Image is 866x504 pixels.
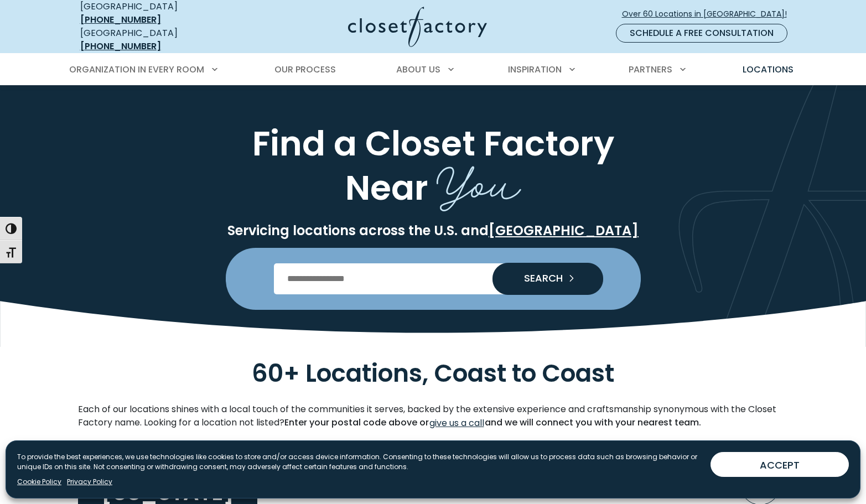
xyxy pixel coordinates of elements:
[629,63,672,76] span: Partners
[78,403,789,430] p: Each of our locations shines with a local touch of the communities it serves, backed by the exten...
[616,24,787,43] a: Schedule a Free Consultation
[515,273,563,283] span: SEARCH
[621,4,796,24] a: Over 60 Locations in [GEOGRAPHIC_DATA]!
[622,8,796,20] span: Over 60 Locations in [GEOGRAPHIC_DATA]!
[348,7,487,47] img: Closet Factory Logo
[284,416,701,429] strong: Enter your postal code above or and we will connect you with your nearest team.
[80,27,241,53] div: [GEOGRAPHIC_DATA]
[17,452,702,472] p: To provide the best experiences, we use technologies like cookies to store and/or access device i...
[345,164,428,212] span: Near
[429,416,485,430] a: give us a call
[78,222,789,239] p: Servicing locations across the U.S. and
[508,63,562,76] span: Inspiration
[67,477,112,487] a: Privacy Policy
[396,63,440,76] span: About Us
[274,263,592,294] input: Enter Postal Code
[489,221,639,240] a: [GEOGRAPHIC_DATA]
[711,452,849,477] button: ACCEPT
[492,263,603,295] button: Search our Nationwide Locations
[274,63,336,76] span: Our Process
[17,477,61,487] a: Cookie Policy
[61,54,805,85] nav: Primary Menu
[252,356,614,390] span: 60+ Locations, Coast to Coast
[437,144,521,215] span: You
[80,13,161,26] a: [PHONE_NUMBER]
[80,40,161,53] a: [PHONE_NUMBER]
[743,63,794,76] span: Locations
[69,63,204,76] span: Organization in Every Room
[252,119,614,168] span: Find a Closet Factory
